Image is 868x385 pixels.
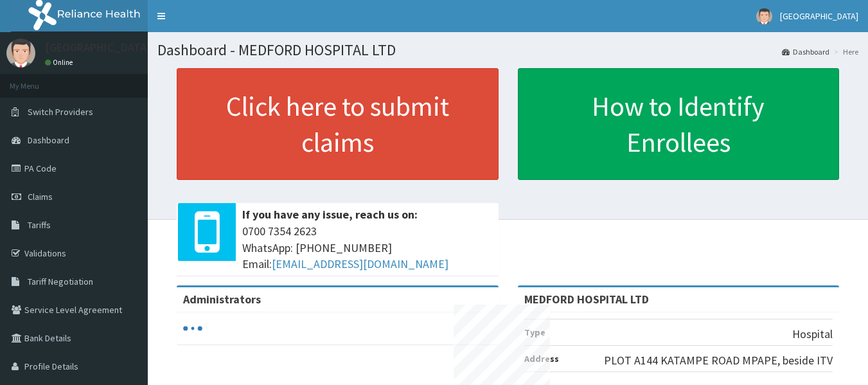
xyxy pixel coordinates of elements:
img: User Image [756,8,772,24]
img: User Image [6,39,35,67]
svg: audio-loading [183,319,202,338]
span: Tariffs [28,219,51,231]
li: Here [831,46,858,57]
b: Administrators [183,292,261,307]
span: Claims [28,191,53,202]
b: Address [524,353,559,364]
a: Click here to submit claims [177,68,499,180]
h1: Dashboard - MEDFORD HOSPITAL LTD [157,42,858,58]
a: [EMAIL_ADDRESS][DOMAIN_NAME] [272,256,448,271]
b: If you have any issue, reach us on: [242,207,418,222]
a: How to Identify Enrollees [518,68,840,180]
p: PLOT A144 KATAMPE ROAD MPAPE, beside ITV [604,352,833,369]
span: Tariff Negotiation [28,276,93,287]
span: Dashboard [28,134,69,146]
span: Switch Providers [28,106,93,118]
a: Dashboard [782,46,829,57]
span: [GEOGRAPHIC_DATA] [780,10,858,22]
p: Hospital [792,326,833,343]
a: Online [45,58,76,67]
span: 0700 7354 2623 WhatsApp: [PHONE_NUMBER] Email: [242,223,492,273]
strong: MEDFORD HOSPITAL LTD [524,292,649,307]
p: [GEOGRAPHIC_DATA] [45,42,151,53]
